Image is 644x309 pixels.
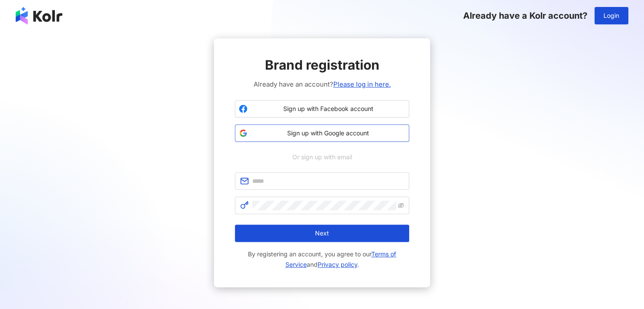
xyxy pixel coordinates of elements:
span: Sign up with Google account [251,129,405,138]
span: Or sign up with email [286,152,358,162]
a: Privacy policy [318,261,357,268]
span: Next [315,230,329,237]
span: Sign up with Facebook account [251,104,405,113]
span: Already have an account? [254,79,391,90]
span: By registering an account, you agree to our and . [235,249,409,270]
img: logo [16,7,62,24]
button: Sign up with Google account [235,124,409,142]
button: Login [594,7,628,24]
a: Please log in here. [333,80,391,88]
button: Sign up with Facebook account [235,100,409,118]
span: Login [603,12,619,19]
span: eye-invisible [398,202,404,208]
button: Next [235,225,409,242]
span: Brand registration [265,56,380,74]
span: Already have a Kolr account? [463,10,587,21]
